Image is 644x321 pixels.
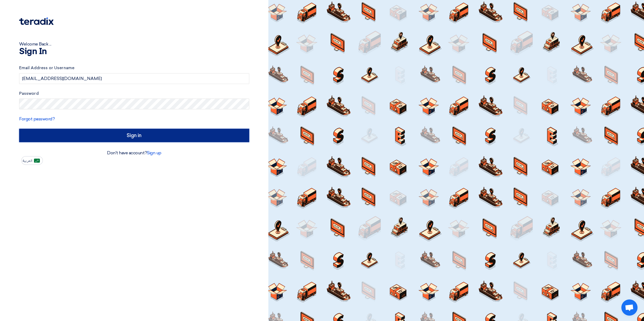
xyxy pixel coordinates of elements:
[19,41,249,47] div: Welcome Back ...
[19,47,249,56] h1: Sign In
[147,150,161,155] a: Sign up
[19,150,249,156] div: Don't have account?
[19,129,249,142] input: Sign in
[19,73,249,84] input: Enter your business email or username
[19,116,55,121] a: Forgot password?
[19,65,249,71] label: Email Address or Username
[23,159,32,163] span: العربية
[34,159,40,163] img: ar-AR.png
[21,156,43,165] button: العربية
[621,299,638,316] a: Open chat
[19,18,54,25] img: Teradix logo
[19,90,249,97] label: Password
